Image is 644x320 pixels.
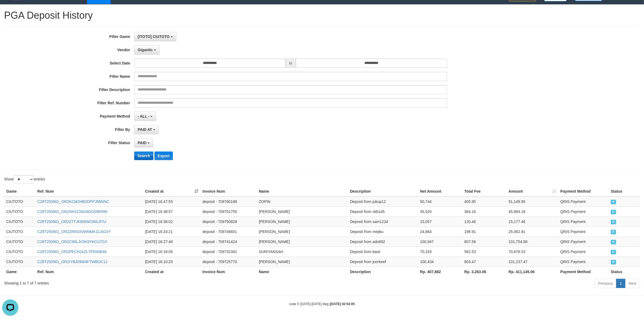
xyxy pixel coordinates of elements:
[138,48,153,52] span: Gigantic
[611,220,616,224] span: PAID
[35,267,143,277] th: Ref. Num
[257,206,348,216] td: [PERSON_NAME]
[37,260,107,264] a: C28T250901_OR2IYBJ09W4FTWBOC1J
[418,247,462,257] td: 70,316
[462,196,507,207] td: 405.95
[286,59,296,68] span: to
[257,237,348,247] td: [PERSON_NAME]
[506,206,558,216] td: 45,884.16
[558,237,609,247] td: QRIS Payment
[506,237,558,247] td: 101,754.58
[418,227,462,237] td: 24,864
[200,237,257,247] td: deposit - 709741424
[200,247,257,257] td: deposit - 709732381
[37,230,111,234] a: C28T250901_OR2ZRR4X0WNMK1CAGXY
[595,279,616,288] a: Previous
[506,227,558,237] td: 25,062.91
[200,206,257,216] td: deposit - 709751755
[506,257,558,267] td: 101,237.47
[143,267,200,277] th: Created at
[418,237,462,247] td: 100,947
[611,260,616,264] span: PAID
[558,216,609,227] td: QRIS Payment
[257,227,348,237] td: [PERSON_NAME]
[506,186,558,196] th: Amount: activate to sort column ascending
[138,34,170,39] span: [ITOTO] CIUTOTO
[200,267,257,277] th: Invoice Num
[138,127,152,132] span: PAID AT
[609,267,640,277] th: Status
[4,257,35,267] td: CIUTOTO
[462,227,507,237] td: 198.91
[134,138,153,147] button: PAID
[4,237,35,247] td: CIUTOTO
[558,267,609,277] th: Payment Method
[200,196,257,207] td: deposit - 709760188
[611,230,616,234] span: PAID
[143,206,200,216] td: [DATE] 16:38:57
[4,175,45,183] label: Show entries
[330,302,355,306] strong: [DATE] 02:54:05
[348,247,418,257] td: Deposit from kasir
[37,209,107,214] a: C28T250901_OR2NK5Z34G9DOS8R595
[37,250,107,254] a: C28T250901_OR2PECH24ZL7PDIMB46
[348,206,418,216] td: Deposit from ckb145
[616,279,625,288] a: 1
[4,196,35,207] td: CIUTOTO
[462,216,507,227] td: 120.46
[257,216,348,227] td: [PERSON_NAME]
[558,196,609,207] td: QRIS Payment
[37,219,106,224] a: C28T250901_OR2Z7TJKBI8WOIMLR7U
[4,267,35,277] th: Game
[625,279,640,288] a: Next
[348,186,418,196] th: Description
[348,267,418,277] th: Description
[14,175,34,183] select: Showentries
[35,186,143,196] th: Ref. Num
[37,199,109,204] a: C28T250901_OR2KCM2HB2DPPJ58NNC
[200,186,257,196] th: Invoice Num
[200,227,257,237] td: deposit - 709746601
[462,267,507,277] th: Rp. 3,263.06
[462,206,507,216] td: 364.16
[611,250,616,254] span: PAID
[200,257,257,267] td: deposit - 709725770
[348,216,418,227] td: Deposit from sam1234
[2,2,18,18] button: Open LiveChat chat widget
[257,186,348,196] th: Name
[143,227,200,237] td: [DATE] 16:33:21
[134,151,153,160] button: Search
[257,247,348,257] td: SURIYANSAH
[418,216,462,227] td: 15,057
[143,237,200,247] td: [DATE] 16:27:46
[462,257,507,267] td: 803.47
[4,186,35,196] th: Game
[200,216,257,227] td: deposit - 709750928
[154,151,173,160] button: Export
[4,216,35,227] td: CIUTOTO
[418,257,462,267] td: 100,434
[4,278,264,286] div: Showing 1 to 7 of 7 entries
[257,267,348,277] th: Name
[558,186,609,196] th: Payment Method
[37,240,107,244] a: C28T250901_OR2C68LJV3H3YACU7GX
[418,186,462,196] th: Net Amount
[143,196,200,207] td: [DATE] 16:47:55
[506,216,558,227] td: 15,177.46
[506,267,558,277] th: Rp. 411,145.06
[558,206,609,216] td: QRIS Payment
[611,210,616,214] span: PAID
[348,227,418,237] td: Deposit from mejiku
[134,45,160,54] button: Gigantic
[418,267,462,277] th: Rp. 407,882
[611,240,616,244] span: PAID
[418,206,462,216] td: 45,520
[462,186,507,196] th: Total Fee
[138,141,146,145] span: PAID
[4,10,640,21] h1: PGA Deposit History
[143,216,200,227] td: [DATE] 16:38:02
[462,247,507,257] td: 562.53
[558,227,609,237] td: QRIS Payment
[506,247,558,257] td: 70,878.53
[418,196,462,207] td: 50,744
